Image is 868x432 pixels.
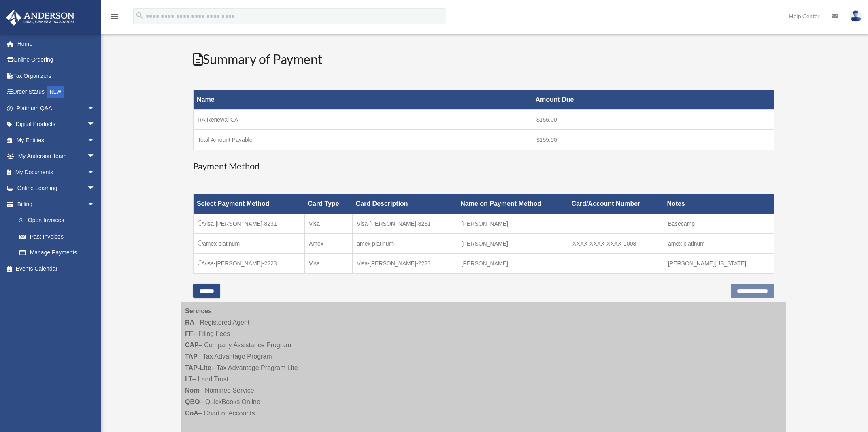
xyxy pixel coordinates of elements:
[568,194,664,214] th: Card/Account Number
[87,116,103,133] span: arrow_drop_down
[305,194,353,214] th: Card Type
[664,233,774,253] td: amex platinum
[135,11,144,20] i: search
[87,100,103,117] span: arrow_drop_down
[353,233,457,253] td: amex platinum
[568,233,664,253] td: XXXX-XXXX-XXXX-1008
[6,36,107,52] a: Home
[193,160,774,173] h3: Payment Method
[664,194,774,214] th: Notes
[6,84,107,101] a: Order StatusNEW
[194,130,532,150] td: Total Amount Payable
[532,90,774,110] th: Amount Due
[457,253,568,274] td: [PERSON_NAME]
[194,194,305,214] th: Select Payment Method
[185,398,200,405] strong: QBO
[109,11,119,21] i: menu
[6,68,107,84] a: Tax Organizers
[194,233,305,253] td: amex platinum
[11,245,103,261] a: Manage Payments
[185,308,212,314] strong: Services
[6,261,107,277] a: Events Calendar
[87,196,103,213] span: arrow_drop_down
[194,90,532,110] th: Name
[457,233,568,253] td: [PERSON_NAME]
[11,212,99,229] a: $Open Invoices
[185,387,200,394] strong: Nom
[185,410,198,417] strong: CoA
[193,50,774,68] h2: Summary of Payment
[87,180,103,197] span: arrow_drop_down
[6,196,103,212] a: Billingarrow_drop_down
[6,180,107,197] a: Online Learningarrow_drop_down
[194,253,305,274] td: Visa-[PERSON_NAME]-2223
[664,214,774,233] td: Basecamp
[6,164,107,180] a: My Documentsarrow_drop_down
[185,364,211,371] strong: TAP-Lite
[87,132,103,149] span: arrow_drop_down
[6,148,107,165] a: My Anderson Teamarrow_drop_down
[6,100,107,116] a: Platinum Q&Aarrow_drop_down
[185,353,198,360] strong: TAP
[24,216,28,226] span: $
[11,229,103,245] a: Past Invoices
[185,330,193,337] strong: FF
[87,164,103,181] span: arrow_drop_down
[305,214,353,233] td: Visa
[6,132,107,148] a: My Entitiesarrow_drop_down
[109,14,119,21] a: menu
[353,253,457,274] td: Visa-[PERSON_NAME]-2223
[185,319,194,326] strong: RA
[185,376,192,383] strong: LT
[185,342,199,349] strong: CAP
[457,194,568,214] th: Name on Payment Method
[532,130,774,150] td: $155.00
[305,253,353,274] td: Visa
[6,52,107,68] a: Online Ordering
[194,110,532,130] td: RA Renewal CA
[457,214,568,233] td: [PERSON_NAME]
[6,116,107,133] a: Digital Productsarrow_drop_down
[87,148,103,165] span: arrow_drop_down
[194,214,305,233] td: Visa-[PERSON_NAME]-8231
[850,10,862,22] img: User Pic
[353,194,457,214] th: Card Description
[664,253,774,274] td: [PERSON_NAME][US_STATE]
[532,110,774,130] td: $155.00
[353,214,457,233] td: Visa-[PERSON_NAME]-8231
[47,86,64,98] div: NEW
[4,10,77,26] img: Anderson Advisors Platinum Portal
[305,233,353,253] td: Amex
